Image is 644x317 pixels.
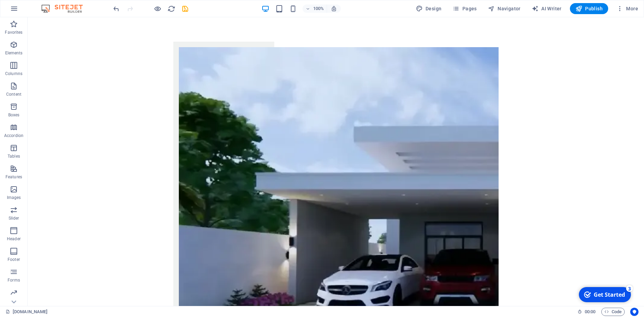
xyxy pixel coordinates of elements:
[5,50,23,56] p: Elements
[8,154,20,159] p: Tables
[8,277,20,283] p: Forms
[6,174,22,180] p: Features
[575,5,603,12] span: Publish
[112,5,120,13] i: Undo: Add element (Ctrl+Z)
[112,4,120,13] button: undo
[529,3,564,14] button: AI Writer
[416,5,442,12] span: Design
[450,3,479,14] button: Pages
[570,3,608,14] button: Publish
[604,308,622,316] span: Code
[5,71,22,76] p: Columns
[181,5,189,13] i: Save (Ctrl+S)
[577,308,596,316] h6: Session time
[5,30,22,35] p: Favorites
[6,92,21,97] p: Content
[413,3,444,14] button: Design
[601,308,625,316] button: Code
[7,236,21,242] p: Header
[51,1,58,8] div: 3
[485,3,523,14] button: Navigator
[4,133,23,138] p: Accordion
[488,5,521,12] span: Navigator
[40,4,91,13] img: Editor Logo
[331,6,337,12] i: On resize automatically adjust zoom level to fit chosen device.
[19,7,50,14] div: Get Started
[532,5,562,12] span: AI Writer
[4,3,56,18] div: Get Started 3 items remaining, 40% complete
[153,4,162,13] button: Click here to leave preview mode and continue editing
[7,195,21,200] p: Images
[9,215,19,221] p: Slider
[630,308,638,316] button: Usercentrics
[167,4,175,13] button: reload
[303,4,327,13] button: 100%
[585,308,595,316] span: 00 00
[313,4,324,13] h6: 100%
[614,3,641,14] button: More
[6,308,48,316] a: Click to cancel selection. Double-click to open Pages
[167,5,175,13] i: Reload page
[616,5,638,12] span: More
[452,5,477,12] span: Pages
[590,309,591,314] span: :
[8,257,20,262] p: Footer
[8,112,20,118] p: Boxes
[181,4,189,13] button: save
